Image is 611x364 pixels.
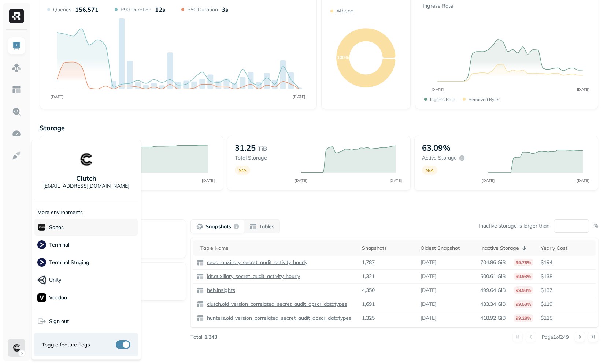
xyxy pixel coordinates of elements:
[37,209,83,216] p: More environments
[43,183,129,189] p: [EMAIL_ADDRESS][DOMAIN_NAME]
[42,341,90,348] span: Toggle feature flags
[49,277,61,284] p: Unity
[37,258,46,267] img: Terminal Staging
[37,240,46,249] img: Terminal
[76,174,96,183] p: Clutch
[37,293,46,302] img: Voodoo
[37,275,46,285] img: Unity
[49,318,69,325] span: Sign out
[49,224,64,231] p: Sonos
[49,294,67,301] p: Voodoo
[49,259,89,266] p: Terminal Staging
[49,241,69,248] p: Terminal
[77,151,95,168] img: Clutch
[37,223,46,232] img: Sonos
